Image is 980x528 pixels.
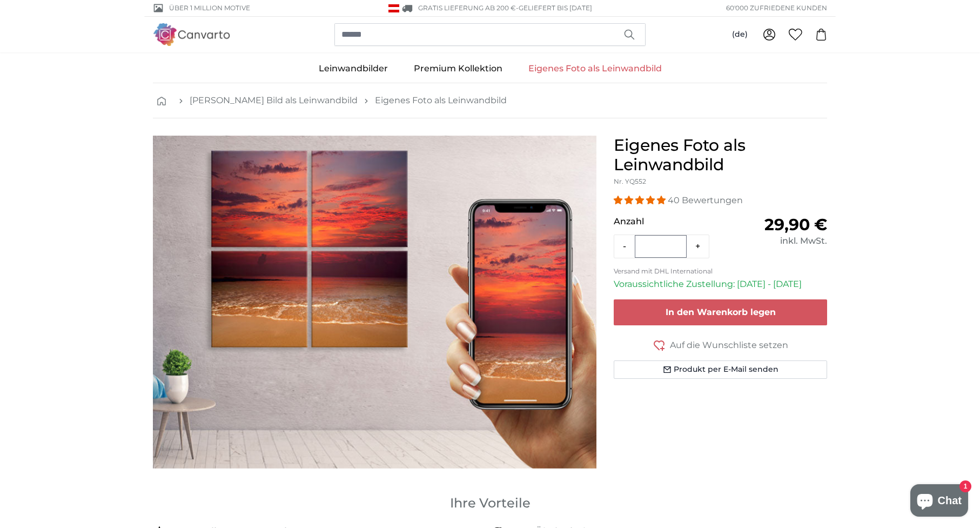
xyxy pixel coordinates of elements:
h1: Eigenes Foto als Leinwandbild [614,136,827,175]
span: Auf die Wunschliste setzen [670,339,788,352]
p: Voraussichtliche Zustellung: [DATE] - [DATE] [614,278,827,291]
button: - [614,236,635,257]
button: + [687,236,709,257]
p: Versand mit DHL International [614,267,827,276]
a: Eigenes Foto als Leinwandbild [375,94,507,107]
span: GRATIS Lieferung ab 200 € [418,4,516,12]
span: - [516,4,592,12]
p: Anzahl [614,215,720,228]
span: In den Warenkorb legen [666,307,776,317]
span: Über 1 Million Motive [169,3,250,13]
a: Leinwandbilder [306,55,401,83]
button: Auf die Wunschliste setzen [614,338,827,352]
nav: breadcrumbs [153,83,827,118]
img: personalised-canvas-print [153,136,596,469]
a: [PERSON_NAME] Bild als Leinwandbild [190,94,358,107]
button: (de) [723,25,756,44]
div: 1 of 1 [153,136,596,469]
h3: Ihre Vorteile [153,494,827,512]
a: Eigenes Foto als Leinwandbild [515,55,675,83]
span: 29,90 € [764,215,827,235]
button: In den Warenkorb legen [614,299,827,325]
inbox-online-store-chat: Onlineshop-Chat von Shopify [907,484,971,519]
span: Geliefert bis [DATE] [519,4,592,12]
span: 60'000 ZUFRIEDENE KUNDEN [726,3,827,13]
img: Canvarto [153,23,231,45]
span: 40 Bewertungen [668,195,743,205]
span: 4.98 stars [614,195,668,205]
div: inkl. MwSt. [721,235,827,248]
a: Premium Kollektion [401,55,515,83]
span: Nr. YQ552 [614,177,646,185]
button: Produkt per E-Mail senden [614,360,827,379]
img: Österreich [388,4,399,12]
